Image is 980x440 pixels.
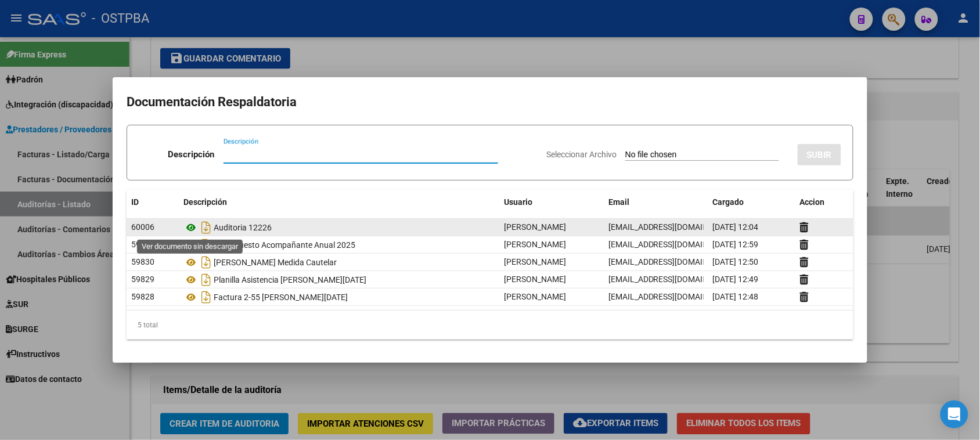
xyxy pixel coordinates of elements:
datatable-header-cell: Email [604,190,708,215]
span: [EMAIL_ADDRESS][DOMAIN_NAME] [608,257,737,266]
datatable-header-cell: Descripción [179,190,499,215]
span: 59833 [131,240,154,249]
span: [PERSON_NAME] [504,240,566,249]
div: Factura 2-55 [PERSON_NAME][DATE] [183,288,495,306]
span: Email [608,197,629,207]
span: [PERSON_NAME] [504,222,566,232]
datatable-header-cell: Accion [795,190,853,215]
datatable-header-cell: Usuario [499,190,604,215]
span: [PERSON_NAME] [504,257,566,266]
div: Auditoria 12226 [183,218,495,237]
span: [DATE] 12:04 [713,222,759,232]
span: [EMAIL_ADDRESS][DOMAIN_NAME] [608,222,737,232]
span: [PERSON_NAME] [504,292,566,301]
span: [PERSON_NAME] [504,275,566,284]
span: Seleccionar Archivo [546,150,617,159]
div: Planilla Asistencia [PERSON_NAME][DATE] [183,271,495,289]
span: 60006 [131,222,154,232]
i: Descargar documento [199,236,214,254]
span: SUBIR [807,150,832,160]
i: Descargar documento [199,218,214,237]
span: [DATE] 12:59 [713,240,759,249]
span: 59828 [131,292,154,301]
span: [EMAIL_ADDRESS][DOMAIN_NAME] [608,275,737,284]
div: Presupuesto Acompañante Anual 2025 [183,236,495,254]
span: [DATE] 12:50 [713,257,759,266]
div: [PERSON_NAME] Medida Cautelar [183,253,495,272]
span: [EMAIL_ADDRESS][DOMAIN_NAME] [608,240,737,249]
span: ID [131,197,139,207]
i: Descargar documento [199,271,214,289]
span: 59830 [131,257,154,266]
span: Cargado [713,197,744,207]
div: 5 total [127,311,853,340]
span: Descripción [183,197,227,207]
span: 59829 [131,275,154,284]
span: [EMAIL_ADDRESS][DOMAIN_NAME] [608,292,737,301]
p: Descripción [168,148,214,161]
h2: Documentación Respaldatoria [127,91,853,113]
span: [DATE] 12:48 [713,292,759,301]
button: SUBIR [798,144,841,165]
i: Descargar documento [199,288,214,306]
datatable-header-cell: ID [127,190,179,215]
span: [DATE] 12:49 [713,275,759,284]
div: Open Intercom Messenger [941,401,968,428]
span: Accion [800,197,825,207]
span: Usuario [504,197,532,207]
datatable-header-cell: Cargado [708,190,795,215]
i: Descargar documento [199,253,214,272]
